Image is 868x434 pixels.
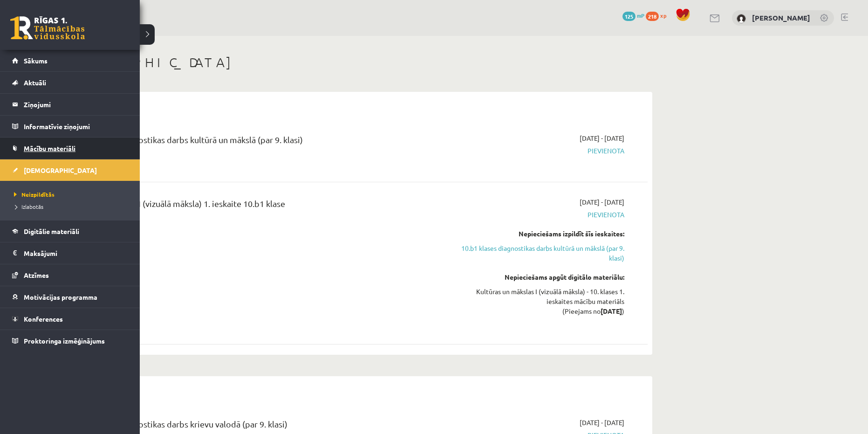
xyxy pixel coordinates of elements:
[12,286,128,308] a: Motivācijas programma
[56,55,652,70] h1: [DEMOGRAPHIC_DATA]
[24,166,97,174] span: [DEMOGRAPHIC_DATA]
[12,138,128,159] a: Mācību materiāli
[24,293,97,301] span: Motivācijas programma
[70,197,435,214] div: Kultūra un māksla I (vizuālā māksla) 1. ieskaite 10.b1 klase
[24,144,75,152] span: Mācību materiāli
[449,229,624,239] div: Nepieciešams izpildīt šīs ieskaites:
[24,315,63,323] span: Konferences
[10,16,85,40] a: Rīgas 1. Tālmācības vidusskola
[622,12,636,21] span: 125
[12,190,130,199] a: Neizpildītās
[12,242,128,264] a: Maksājumi
[12,220,128,242] a: Digitālie materiāli
[24,337,105,345] span: Proktoringa izmēģinājums
[449,243,624,263] a: 10.b1 klases diagnostikas darbs kultūrā un mākslā (par 9. klasi)
[449,287,624,316] div: Kultūras un mākslas I (vizuālā māksla) - 10. klases 1. ieskaites mācību materiāls (Pieejams no )
[24,56,48,65] span: Sākums
[737,14,746,23] img: Vitālijs Čugunovs
[12,264,128,286] a: Atzīmes
[580,418,624,427] span: [DATE] - [DATE]
[12,203,43,210] span: Izlabotās
[752,13,810,22] a: [PERSON_NAME]
[449,146,624,156] span: Pievienota
[660,12,666,19] span: xp
[12,191,55,198] span: Neizpildītās
[12,308,128,330] a: Konferences
[601,307,622,315] strong: [DATE]
[70,133,435,151] div: 10.b1 klases diagnostikas darbs kultūrā un mākslā (par 9. klasi)
[622,12,644,19] a: 125 mP
[12,330,128,351] a: Proktoringa izmēģinājums
[12,159,128,181] a: [DEMOGRAPHIC_DATA]
[580,133,624,143] span: [DATE] - [DATE]
[24,227,79,235] span: Digitālie materiāli
[12,202,130,211] a: Izlabotās
[449,272,624,282] div: Nepieciešams apgūt digitālo materiālu:
[449,210,624,220] span: Pievienota
[12,94,128,115] a: Ziņojumi
[12,50,128,71] a: Sākums
[24,242,128,264] legend: Maksājumi
[24,94,128,115] legend: Ziņojumi
[12,116,128,137] a: Informatīvie ziņojumi
[12,72,128,93] a: Aktuāli
[24,271,49,279] span: Atzīmes
[580,197,624,207] span: [DATE] - [DATE]
[637,12,644,19] span: mP
[24,78,46,87] span: Aktuāli
[646,12,671,19] a: 218 xp
[24,116,128,137] legend: Informatīvie ziņojumi
[646,12,659,21] span: 218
